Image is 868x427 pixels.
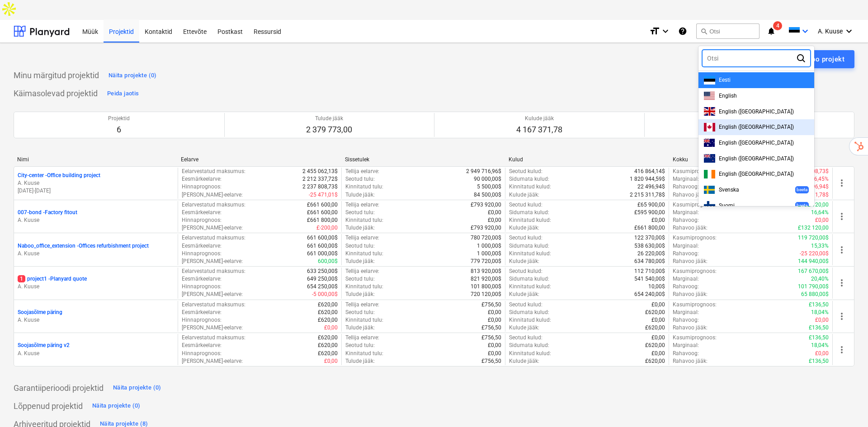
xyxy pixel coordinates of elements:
[797,187,807,192] p: beeta
[719,155,794,162] span: English ([GEOGRAPHIC_DATA])
[719,140,794,146] span: English ([GEOGRAPHIC_DATA])
[844,26,854,37] i: keyboard_arrow_down
[719,77,731,83] span: Eesti
[719,202,735,209] span: Suomi
[719,124,794,130] span: English ([GEOGRAPHIC_DATA])
[719,171,794,177] span: English ([GEOGRAPHIC_DATA])
[719,108,794,115] span: English ([GEOGRAPHIC_DATA])
[818,28,843,35] span: A. Kuuse
[719,93,737,99] span: English
[719,187,739,193] span: Svenska
[797,202,807,208] p: beeta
